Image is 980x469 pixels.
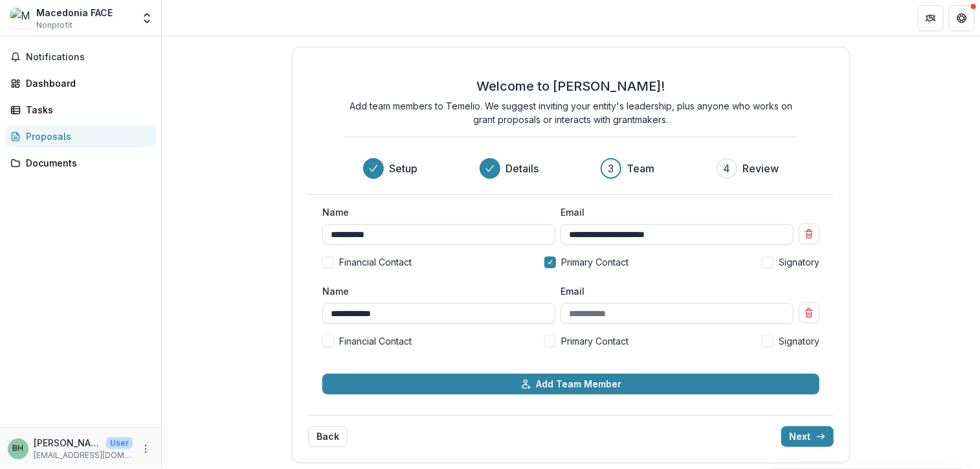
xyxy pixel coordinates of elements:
[13,444,24,453] div: Betty Hill
[138,441,153,457] button: More
[742,161,779,176] h3: Review
[322,205,548,219] label: Name
[5,73,156,94] a: Dashboard
[723,161,730,176] div: 4
[26,103,146,117] div: Tasks
[36,19,72,31] span: Nonprofit
[561,334,629,348] span: Primary Contact
[389,161,418,176] h3: Setup
[10,8,31,29] img: Macedonia FACE
[34,436,101,450] p: [PERSON_NAME]
[36,6,113,19] div: Macedonia FACE
[779,334,819,348] span: Signatory
[476,78,665,94] h2: Welcome to [PERSON_NAME]!
[5,126,156,147] a: Proposals
[918,5,944,31] button: Partners
[106,437,133,449] p: User
[506,161,539,176] h3: Details
[561,255,629,269] span: Primary Contact
[26,52,151,63] span: Notifications
[799,223,819,244] button: Remove team member
[5,152,156,174] a: Documents
[339,255,412,269] span: Financial Contact
[5,99,156,120] a: Tasks
[627,161,654,176] h3: Team
[779,255,819,269] span: Signatory
[781,426,834,447] button: Next
[608,161,614,176] div: 3
[799,303,819,323] button: Remove team member
[26,130,146,143] div: Proposals
[308,426,348,447] button: Back
[34,450,133,461] p: [EMAIL_ADDRESS][DOMAIN_NAME]
[322,284,548,298] label: Name
[363,158,779,179] div: Progress
[26,76,146,90] div: Dashboard
[339,334,412,348] span: Financial Contact
[5,47,156,67] button: Notifications
[322,374,819,395] button: Add Team Member
[561,205,786,219] label: Email
[561,284,786,298] label: Email
[344,99,797,126] p: Add team members to Temelio. We suggest inviting your entity's leadership, plus anyone who works ...
[138,5,156,31] button: Open entity switcher
[26,156,146,170] div: Documents
[949,5,975,31] button: Get Help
